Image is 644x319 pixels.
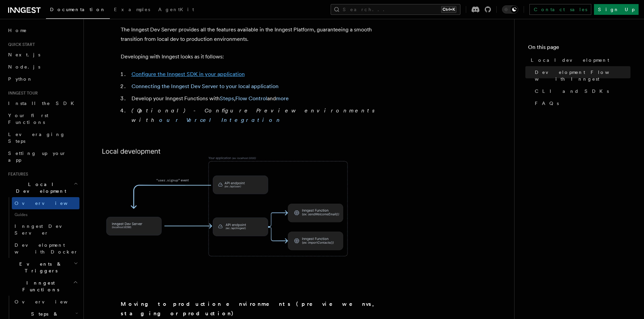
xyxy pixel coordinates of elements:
[5,181,74,194] span: Local Development
[528,43,630,54] h4: On this page
[5,280,73,293] span: Inngest Functions
[441,6,456,13] kbd: Ctrl+K
[331,4,460,15] button: Search...Ctrl+K
[5,147,79,166] a: Setting up your app
[532,66,630,85] a: Development Flow with Inngest
[8,64,40,70] span: Node.js
[121,301,378,317] strong: Moving to production environments (preview envs, staging or production)
[531,57,609,63] span: Local development
[535,100,559,107] span: FAQs
[15,201,84,206] span: Overview
[159,117,282,123] a: our Vercel Integration
[8,101,78,106] span: Install the SDK
[12,239,79,258] a: Development with Docker
[528,54,630,66] a: Local development
[5,128,79,147] a: Leveraging Steps
[5,97,79,109] a: Install the SDK
[132,107,379,123] em: (Optional) - Configure Preview environments with
[5,73,79,85] a: Python
[12,296,79,308] a: Overview
[5,178,79,197] button: Local Development
[129,94,391,103] li: Develop your Inngest Functions with , and
[158,7,194,12] span: AgentKit
[594,4,639,15] a: Sign Up
[154,2,198,18] a: AgentKit
[535,69,630,82] span: Development Flow with Inngest
[8,52,40,57] span: Next.js
[235,95,267,102] a: Flow Control
[8,27,27,34] span: Home
[132,71,245,77] a: Configure the Inngest SDK in your application
[5,24,79,36] a: Home
[532,97,630,109] a: FAQs
[8,76,33,82] span: Python
[121,25,391,44] p: The Inngest Dev Server provides all the features available in the Inngest Platform, guaranteeing ...
[532,85,630,97] a: CLI and SDKs
[5,90,38,96] span: Inngest tour
[12,209,79,220] span: Guides
[5,61,79,73] a: Node.js
[12,220,79,239] a: Inngest Dev Server
[5,49,79,61] a: Next.js
[5,171,28,177] span: Features
[5,42,35,47] span: Quick start
[5,258,79,277] button: Events & Triggers
[220,95,234,102] a: Steps
[110,2,154,18] a: Examples
[5,197,79,258] div: Local Development
[8,113,48,125] span: Your first Functions
[121,52,391,61] p: Developing with Inngest looks as it follows:
[8,132,65,144] span: Leveraging Steps
[15,299,84,304] span: Overview
[5,277,79,296] button: Inngest Functions
[8,151,66,163] span: Setting up your app
[276,95,289,102] a: more
[502,5,518,14] button: Toggle dark mode
[15,223,72,236] span: Inngest Dev Server
[50,7,106,12] span: Documentation
[535,88,609,95] span: CLI and SDKs
[114,7,150,12] span: Examples
[95,141,365,282] img: The Inngest Dev Server runs locally on your machine and communicates with your local application.
[15,242,78,255] span: Development with Docker
[46,2,110,19] a: Documentation
[12,197,79,209] a: Overview
[529,4,591,15] a: Contact sales
[5,109,79,128] a: Your first Functions
[132,83,279,89] a: Connecting the Inngest Dev Server to your local application
[5,261,74,274] span: Events & Triggers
